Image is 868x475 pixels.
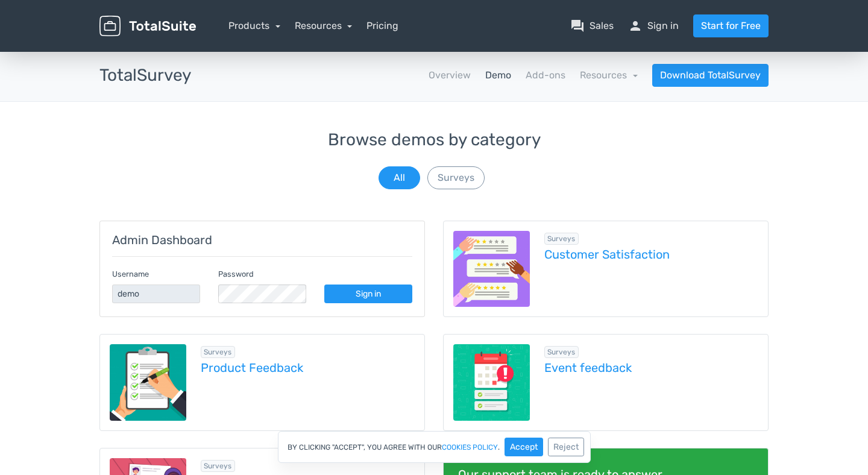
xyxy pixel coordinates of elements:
a: Demo [485,68,511,83]
label: Password [218,268,254,280]
a: Start for Free [693,14,769,37]
a: Customer Satisfaction [544,248,759,261]
div: By clicking "Accept", you agree with our . [278,431,591,463]
span: question_answer [570,19,585,33]
h5: Admin Dashboard [112,233,412,247]
img: product-feedback-1.png.webp [110,344,186,421]
h3: TotalSurvey [99,66,191,85]
h3: Browse demos by category [99,131,769,149]
a: Pricing [366,19,398,33]
span: Browse all in Surveys [544,233,579,245]
button: Reject [548,438,584,456]
a: Products [228,20,280,31]
img: TotalSuite for WordPress [99,16,196,37]
button: Accept [505,438,543,456]
a: Download TotalSurvey [652,64,769,87]
span: Browse all in Surveys [544,346,579,358]
a: Event feedback [544,361,759,374]
label: Username [112,268,149,280]
a: Resources [295,20,353,31]
a: cookies policy [442,444,498,451]
a: Resources [580,69,638,81]
button: Surveys [427,166,485,189]
a: Add-ons [526,68,565,83]
a: Overview [429,68,471,83]
span: Browse all in Surveys [201,460,236,472]
a: question_answerSales [570,19,614,33]
a: Sign in [324,285,412,303]
span: person [628,19,643,33]
a: personSign in [628,19,679,33]
img: customer-satisfaction.png.webp [453,231,530,307]
a: Product Feedback [201,361,415,374]
img: event-feedback.png.webp [453,344,530,421]
span: Browse all in Surveys [201,346,236,358]
button: All [379,166,420,189]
